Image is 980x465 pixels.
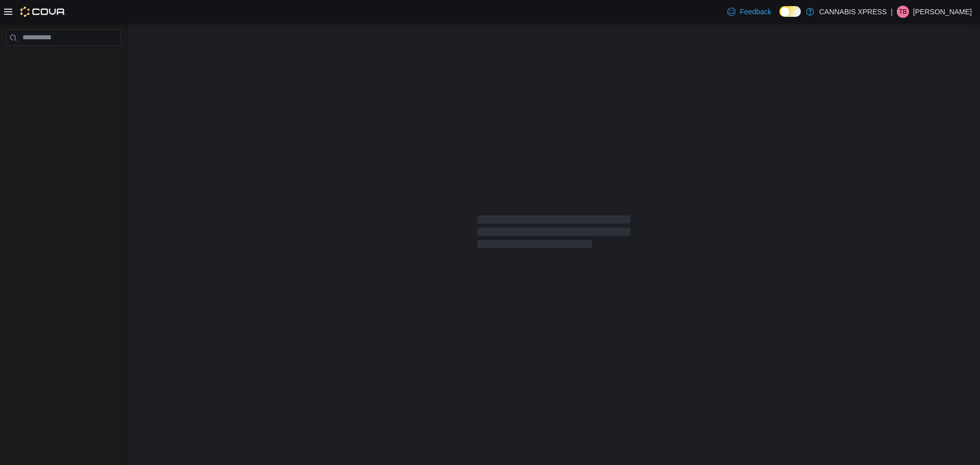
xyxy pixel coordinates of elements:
div: Tristin Barr [897,6,909,18]
span: TB [899,6,906,18]
p: | [891,6,893,18]
span: Loading [477,217,630,250]
img: Cova [20,7,66,17]
input: Dark Mode [779,6,801,17]
p: CANNABIS XPRESS [819,6,887,18]
span: Feedback [740,7,771,17]
a: Feedback [723,2,775,22]
nav: Complex example [6,48,120,72]
p: [PERSON_NAME] [913,6,972,18]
